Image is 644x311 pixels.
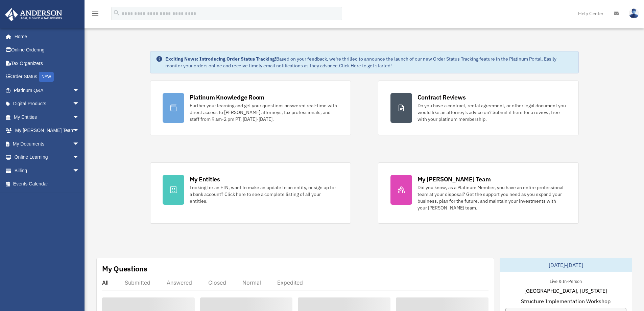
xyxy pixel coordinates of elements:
div: Live & In-Person [544,277,587,284]
strong: Exciting News: Introducing Order Status Tracking! [165,56,276,62]
span: arrow_drop_down [73,110,86,124]
i: menu [91,9,99,18]
a: Contract Reviews Do you have a contract, rental agreement, or other legal document you would like... [378,81,579,135]
span: Structure Implementation Workshop [521,297,611,305]
span: arrow_drop_down [73,97,86,111]
i: search [113,9,120,17]
a: My Documentsarrow_drop_down [5,137,90,151]
a: My Entitiesarrow_drop_down [5,110,90,124]
a: Digital Productsarrow_drop_down [5,97,90,111]
div: My Entities [190,175,220,183]
a: Platinum Q&Aarrow_drop_down [5,84,90,97]
a: My [PERSON_NAME] Team Did you know, as a Platinum Member, you have an entire professional team at... [378,162,579,224]
span: arrow_drop_down [73,151,86,164]
a: Tax Organizers [5,57,90,70]
span: arrow_drop_down [73,124,86,138]
span: arrow_drop_down [73,84,86,97]
div: Answered [167,279,192,286]
img: Anderson Advisors Platinum Portal [3,8,64,21]
a: Click Here to get started! [339,63,392,69]
div: Normal [242,279,261,286]
div: Platinum Knowledge Room [190,93,265,102]
div: Did you know, as a Platinum Member, you have an entire professional team at your disposal? Get th... [418,184,566,211]
a: Events Calendar [5,177,90,191]
div: Contract Reviews [418,93,466,102]
div: Looking for an EIN, want to make an update to an entity, or sign up for a bank account? Click her... [190,184,338,204]
a: Online Learningarrow_drop_down [5,151,90,164]
div: Further your learning and get your questions answered real-time with direct access to [PERSON_NAM... [190,102,338,123]
a: menu [91,12,99,18]
span: [GEOGRAPHIC_DATA], [US_STATE] [524,287,607,295]
span: arrow_drop_down [73,164,86,178]
div: Based on your feedback, we're thrilled to announce the launch of our new Order Status Tracking fe... [165,55,573,69]
a: Online Ordering [5,43,90,57]
div: My Questions [102,264,147,274]
div: [DATE]-[DATE] [500,258,632,272]
div: NEW [39,72,54,82]
a: Billingarrow_drop_down [5,164,90,177]
div: All [102,279,109,286]
div: Do you have a contract, rental agreement, or other legal document you would like an attorney's ad... [418,102,566,123]
div: My [PERSON_NAME] Team [418,175,491,183]
a: My [PERSON_NAME] Teamarrow_drop_down [5,124,90,137]
a: My Entities Looking for an EIN, want to make an update to an entity, or sign up for a bank accoun... [150,162,351,224]
a: Home [5,30,86,43]
div: Submitted [125,279,150,286]
img: User Pic [629,8,639,18]
span: arrow_drop_down [73,137,86,151]
div: Expedited [277,279,303,286]
a: Order StatusNEW [5,70,90,84]
a: Platinum Knowledge Room Further your learning and get your questions answered real-time with dire... [150,81,351,135]
div: Closed [208,279,226,286]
